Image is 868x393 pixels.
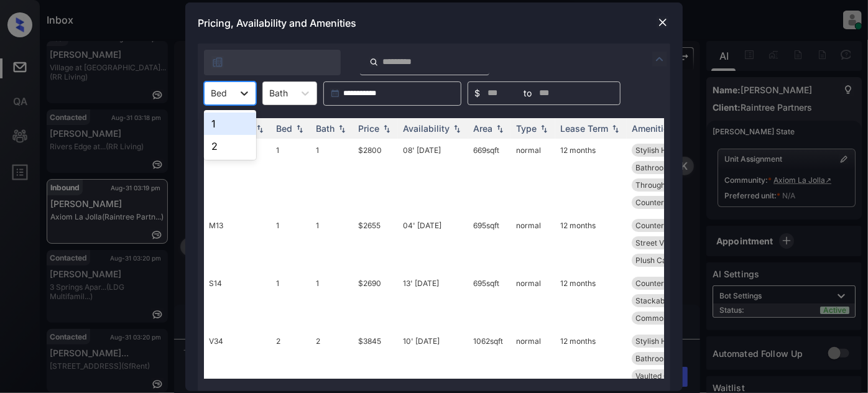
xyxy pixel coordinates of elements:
div: Area [473,123,492,134]
td: $2800 [353,139,398,214]
td: 08' [DATE] [398,139,468,214]
span: Countertops - Q... [635,198,697,207]
img: icon-zuma [652,52,667,67]
td: 1 [311,272,353,330]
span: Plush Carpeting... [635,256,697,265]
img: sorting [609,124,622,132]
span: Stackable Washe... [635,296,702,305]
span: Bathroom Cabine... [635,354,703,363]
td: $2655 [353,214,398,272]
td: 695 sqft [468,272,511,330]
div: Availability [403,123,450,134]
td: 1 [311,214,353,272]
img: sorting [293,124,306,132]
img: sorting [254,124,266,132]
span: Countertops - G... [635,221,698,230]
td: 695 sqft [468,214,511,272]
span: Bathroom Cabine... [635,163,703,172]
td: 1 [271,139,311,214]
td: $2690 [353,272,398,330]
div: Bed [276,123,292,134]
td: 669 sqft [468,139,511,214]
td: 1 [311,139,353,214]
div: Price [358,123,379,134]
td: normal [511,272,555,330]
img: close [657,16,669,29]
img: icon-zuma [211,56,224,68]
td: normal [511,139,555,214]
img: sorting [336,124,348,132]
div: Type [516,123,537,134]
div: Pricing, Availability and Amenities [185,2,683,44]
td: A15 [204,139,271,214]
span: $ [474,86,480,100]
td: 12 months [555,214,627,272]
img: sorting [381,124,393,132]
td: 04' [DATE] [398,214,468,272]
div: 2 [204,135,256,157]
td: M13 [204,214,271,272]
span: Stylish Hardwar... [635,336,697,346]
span: Stylish Hardwar... [635,146,697,155]
td: 1 [271,214,311,272]
td: S14 [204,272,271,330]
div: Bath [316,123,335,134]
img: icon-zuma [369,57,379,68]
span: Throughout Plan... [635,180,699,190]
td: 13' [DATE] [398,272,468,330]
td: normal [511,214,555,272]
span: Common Area Pla... [635,313,705,323]
div: 1 [204,113,256,135]
span: to [524,86,532,100]
span: Street View [635,238,676,247]
img: sorting [538,124,550,132]
span: Vaulted Ceiling... [635,371,693,381]
div: Amenities [632,123,673,134]
td: 12 months [555,272,627,330]
div: Lease Term [560,123,608,134]
span: Countertops - G... [635,279,698,288]
img: sorting [451,124,463,132]
td: 1 [271,272,311,330]
img: sorting [494,124,506,132]
td: 12 months [555,139,627,214]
